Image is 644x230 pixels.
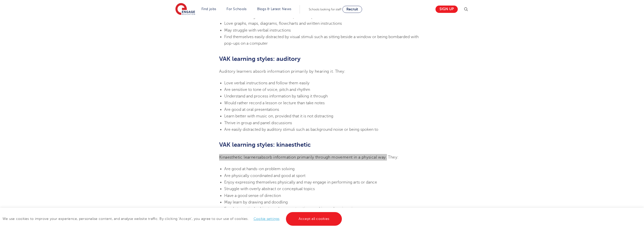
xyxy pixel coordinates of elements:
[224,101,325,105] span: Would rather record a lesson or lecture than take notes
[309,8,341,11] span: Schools looking for staff
[224,81,309,85] span: Love verbal instructions and follow them easily
[224,187,315,191] span: Struggle with overly abstract or conceptual topics
[286,212,342,226] a: Accept all cookies
[224,35,419,46] span: Find themselves easily distracted by visual stimuli such as sitting beside a window or being bomb...
[224,207,357,211] span: Excel at practical subjects such as construction, cooking and engineering
[224,200,288,205] span: May learn by drawing and doodling
[219,69,346,74] span: Auditory learners absorb information primarily by hearing it. They:
[219,155,259,160] a: Kinaesthetic learners
[224,173,305,178] span: Are physically coordinated and good at sport
[224,121,292,125] span: Thrive in group and panel discussions
[224,28,291,33] span: May struggle with verbal instructions
[259,155,399,160] span: absorb information primarily through movement in a physical way. They:
[224,180,377,185] span: Enjoy expressing themselves physically and may engage in performing arts or dance
[224,21,342,26] span: Love graphs, maps, diagrams, flowcharts and written instructions
[342,6,362,13] a: Recruit
[254,217,280,221] a: Cookie settings
[224,87,310,92] span: Are sensitive to tone of voice, pitch and rhythm
[224,107,279,112] span: Are good at oral presentations
[346,7,358,11] span: Recruit
[224,114,333,118] span: Learn better with music on, provided that it is not distracting
[175,3,195,16] img: Engage Education
[226,7,246,11] a: For Schools
[3,217,343,221] span: We use cookies to improve your experience, personalise content, and analyse website traffic. By c...
[219,141,311,148] b: VAK learning styles: kinaesthetic
[224,127,378,132] span: Are easily distracted by auditory stimuli such as background noise or being spoken to
[224,167,295,171] span: Are good at hands-on problem solving
[219,55,301,62] b: VAK learning styles: auditory
[435,6,458,13] a: Sign up
[201,7,216,11] a: Find jobs
[257,7,292,11] a: Blogs & Latest News
[224,193,281,198] span: Have a good sense of direction
[224,94,328,98] span: Understand and process information by talking it through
